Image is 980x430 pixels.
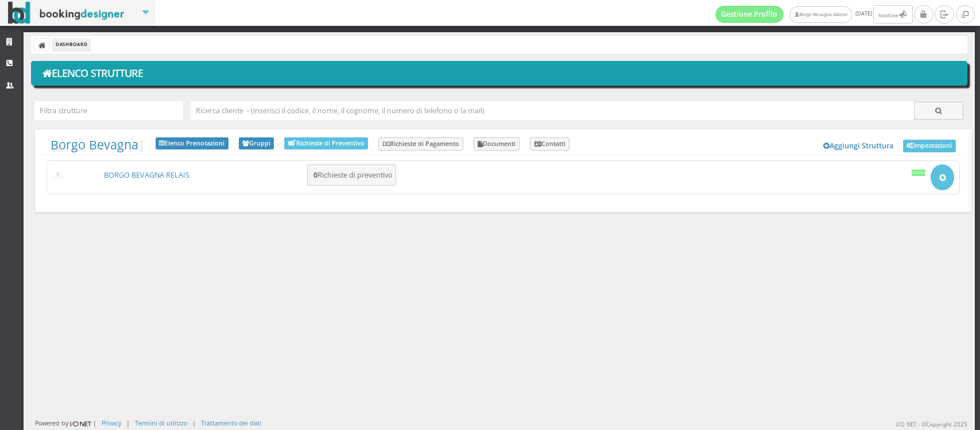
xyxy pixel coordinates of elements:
a: Documenti [474,137,520,151]
img: 51bacd86f2fc11ed906d06074585c59a_max100.png [52,172,65,179]
a: Aggiungi Struttura [818,137,900,155]
div: | [192,419,196,427]
a: Trattamento dei dati [201,419,261,427]
div: | [126,419,130,427]
img: BookingDesigner.com [8,2,125,24]
a: Gruppi [239,137,274,150]
div: Attiva [912,170,926,175]
h1: Elenco Strutture [39,64,960,83]
span: | [51,137,145,152]
a: Contatti [530,137,570,151]
span: [DATE] [715,5,915,24]
a: Privacy [102,419,121,427]
b: 0 [313,170,317,180]
a: Borgo Bevagna [51,136,138,153]
li: Dashboard [53,39,90,51]
a: Richieste di Preventivo [284,137,368,149]
button: 0Richieste di preventivo [307,164,396,186]
a: Borgo Bevagna Admin [789,6,853,23]
input: Ricerca cliente - (inserisci il codice, il nome, il cognome, il numero di telefono o la mail) [191,101,914,120]
div: Powered by | [35,419,96,428]
a: Gestione Profilo [715,6,784,23]
a: BORGO BEVAGNA RELAIS [104,170,189,180]
button: Notifiche [873,5,912,24]
input: Filtra strutture [34,101,183,120]
img: ionet_small_logo.png [68,419,93,428]
h5: Richieste di preventivo [310,171,393,179]
a: Elenco Prenotazioni [156,137,228,150]
a: Impostazioni [903,140,956,152]
a: Termini di utilizzo [135,419,187,427]
a: Richieste di Pagamento [378,137,463,151]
